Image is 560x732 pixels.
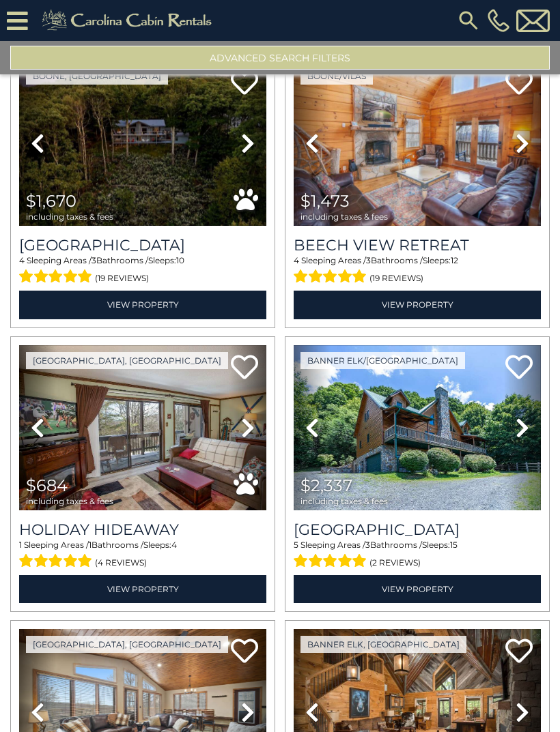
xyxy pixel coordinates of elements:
[26,191,76,211] span: $1,670
[294,345,541,511] img: thumbnail_163466707.jpeg
[300,497,388,506] span: including taxes & fees
[505,637,533,667] a: Add to favorites
[95,269,149,287] span: (19 reviews)
[294,291,541,319] a: View Property
[300,352,465,369] a: Banner Elk/[GEOGRAPHIC_DATA]
[451,255,458,265] span: 12
[300,191,350,211] span: $1,473
[294,236,541,254] a: Beech View Retreat
[300,68,373,85] a: Boone/Vilas
[19,255,25,265] span: 4
[92,255,96,265] span: 3
[294,521,541,539] h3: Sunset View Lodge
[456,8,481,33] img: search-regular.svg
[300,636,466,653] a: Banner Elk, [GEOGRAPHIC_DATA]
[300,212,388,221] span: including taxes & fees
[294,575,541,603] a: View Property
[10,46,550,70] button: Advanced Search Filters
[505,69,533,98] a: Add to favorites
[294,521,541,539] a: [GEOGRAPHIC_DATA]
[35,7,223,34] img: Khaki-logo.png
[26,212,113,221] span: including taxes & fees
[294,540,298,550] span: 5
[366,255,371,265] span: 3
[19,291,266,319] a: View Property
[365,540,370,550] span: 3
[450,540,458,550] span: 15
[294,539,541,572] div: Sleeping Areas / Bathrooms / Sleeps:
[171,540,177,550] span: 4
[26,68,168,85] a: Boone, [GEOGRAPHIC_DATA]
[369,269,423,287] span: (19 reviews)
[19,540,22,550] span: 1
[19,345,266,511] img: thumbnail_163267576.jpeg
[26,636,228,653] a: [GEOGRAPHIC_DATA], [GEOGRAPHIC_DATA]
[231,353,258,383] a: Add to favorites
[19,236,266,254] a: [GEOGRAPHIC_DATA]
[19,539,266,572] div: Sleeping Areas / Bathrooms / Sleeps:
[95,554,147,572] span: (4 reviews)
[231,637,258,667] a: Add to favorites
[19,61,266,226] img: thumbnail_169730688.jpeg
[294,255,299,265] span: 4
[176,255,184,265] span: 10
[19,254,266,287] div: Sleeping Areas / Bathrooms / Sleeps:
[26,475,68,495] span: $684
[294,254,541,287] div: Sleeping Areas / Bathrooms / Sleeps:
[300,475,352,495] span: $2,337
[231,69,258,98] a: Add to favorites
[294,61,541,226] img: thumbnail_163266397.jpeg
[19,521,266,539] a: Holiday Hideaway
[505,353,533,383] a: Add to favorites
[369,554,421,572] span: (2 reviews)
[26,497,113,506] span: including taxes & fees
[89,540,92,550] span: 1
[484,9,513,32] a: [PHONE_NUMBER]
[19,575,266,603] a: View Property
[26,352,228,369] a: [GEOGRAPHIC_DATA], [GEOGRAPHIC_DATA]
[19,236,266,254] h3: Longview Lodge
